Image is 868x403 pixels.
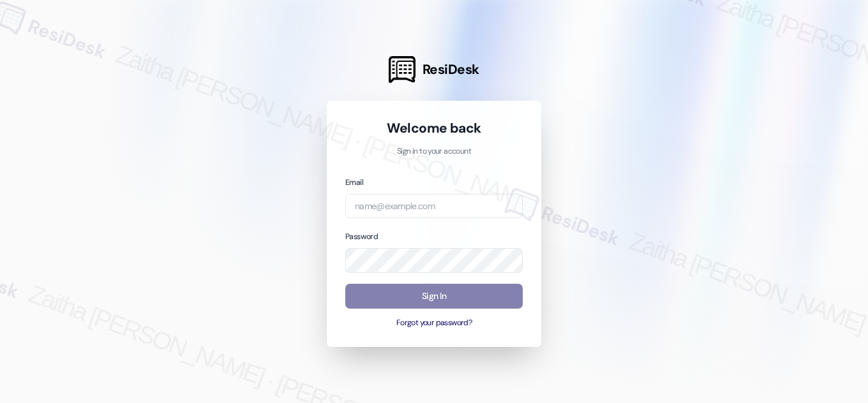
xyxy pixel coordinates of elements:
img: ResiDesk Logo [389,56,415,83]
span: ResiDesk [423,61,479,78]
label: Password [345,231,378,242]
label: Email [345,177,363,187]
p: Sign in to your account [345,146,523,158]
button: Sign In [345,284,523,309]
h1: Welcome back [345,119,523,137]
button: Forgot your password? [345,318,523,329]
input: name@example.com [345,194,523,219]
